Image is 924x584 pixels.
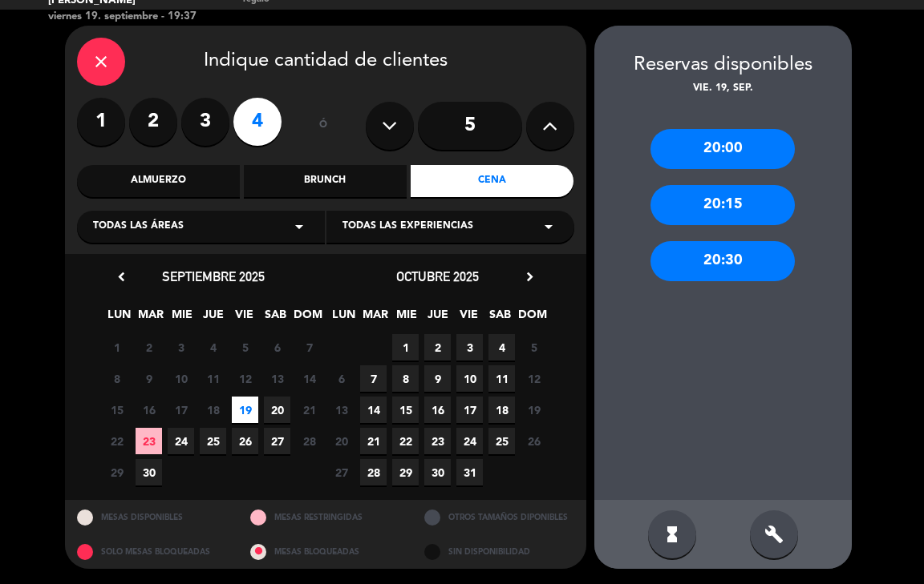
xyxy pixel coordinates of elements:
[650,129,795,169] div: 20:00
[296,365,322,392] span: 14
[521,268,538,285] i: chevron_right
[650,185,795,225] div: 20:15
[424,397,451,423] span: 16
[168,305,195,332] span: MIE
[137,305,164,332] span: MAR
[539,217,558,236] i: arrow_drop_down
[392,334,419,360] span: 1
[129,98,177,146] label: 2
[360,459,387,485] span: 28
[392,459,419,485] span: 29
[91,52,111,71] i: close
[103,334,130,360] span: 1
[264,428,290,454] span: 27
[488,334,515,360] span: 4
[298,98,350,154] div: ó
[93,219,184,235] span: Todas las áreas
[456,334,483,360] span: 3
[594,50,852,81] div: Reservas disponibles
[412,500,586,534] div: OTROS TAMAÑOS DIPONIBLES
[200,428,226,454] span: 25
[264,365,290,392] span: 13
[233,98,282,146] label: 4
[232,365,258,392] span: 12
[290,217,309,236] i: arrow_drop_down
[488,428,515,454] span: 25
[232,428,258,454] span: 26
[424,305,451,332] span: JUE
[521,365,547,392] span: 12
[296,428,322,454] span: 28
[168,428,194,454] span: 24
[103,459,130,485] span: 29
[521,397,547,423] span: 19
[200,365,226,392] span: 11
[200,305,226,332] span: JUE
[396,268,479,284] span: octubre 2025
[328,459,355,485] span: 27
[238,534,412,569] div: MESAS BLOQUEADAS
[521,334,547,360] span: 5
[168,334,194,360] span: 3
[424,334,451,360] span: 2
[136,397,162,423] span: 16
[328,397,355,423] span: 13
[392,428,419,454] span: 22
[77,165,240,197] div: Almuerzo
[238,500,412,534] div: MESAS RESTRINGIDAS
[456,305,482,332] span: VIE
[328,428,355,454] span: 20
[663,525,682,544] i: hourglass_full
[330,305,357,332] span: LUN
[113,268,130,285] i: chevron_left
[103,397,130,423] span: 15
[393,305,419,332] span: MIE
[424,365,451,392] span: 9
[65,534,239,569] div: SOLO MESAS BLOQUEADAS
[521,428,547,454] span: 26
[456,459,483,485] span: 31
[168,397,194,423] span: 17
[488,397,515,423] span: 18
[232,334,258,360] span: 5
[424,428,451,454] span: 23
[764,525,784,544] i: build
[65,500,239,534] div: MESAS DISPONIBLES
[456,365,483,392] span: 10
[77,98,125,146] label: 1
[362,305,388,332] span: MAR
[136,428,162,454] span: 23
[411,165,573,197] div: Cena
[232,397,258,423] span: 19
[162,268,265,284] span: septiembre 2025
[518,305,545,332] span: DOM
[294,305,320,332] span: DOM
[360,428,387,454] span: 21
[262,305,289,332] span: SAB
[231,305,257,332] span: VIE
[456,397,483,423] span: 17
[296,334,322,360] span: 7
[103,428,130,454] span: 22
[168,365,194,392] span: 10
[103,365,130,392] span: 8
[136,365,162,392] span: 9
[456,428,483,454] span: 24
[392,365,419,392] span: 8
[650,241,795,281] div: 20:30
[136,459,162,485] span: 30
[360,397,387,423] span: 14
[200,334,226,360] span: 4
[487,305,513,332] span: SAB
[136,334,162,360] span: 2
[106,305,132,332] span: LUN
[264,334,290,360] span: 6
[360,365,387,392] span: 7
[412,534,586,569] div: SIN DISPONIBILIDAD
[181,98,229,146] label: 3
[200,397,226,423] span: 18
[342,219,473,235] span: Todas las experiencias
[392,397,419,423] span: 15
[244,165,407,197] div: Brunch
[488,365,515,392] span: 11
